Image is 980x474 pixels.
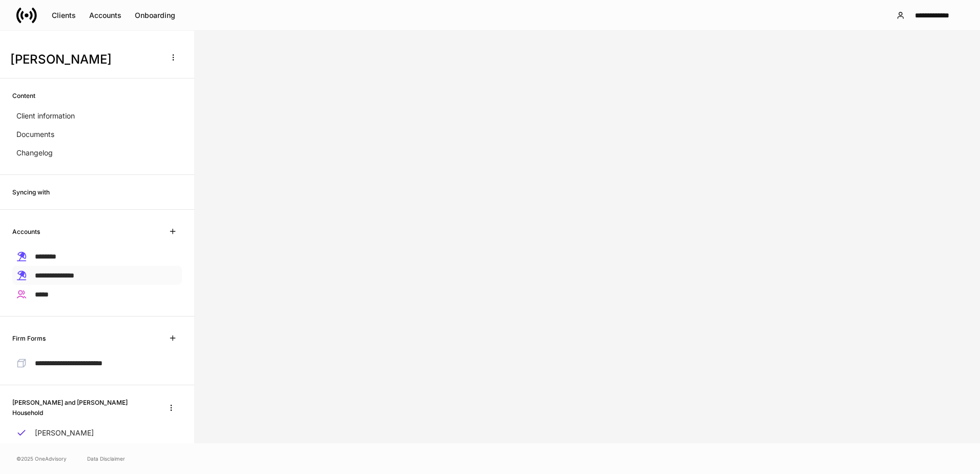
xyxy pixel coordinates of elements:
button: Clients [45,7,83,24]
span: © 2025 OneAdvisory [16,455,67,463]
button: Onboarding [128,7,182,24]
h3: [PERSON_NAME] [10,51,158,68]
div: Onboarding [135,12,175,19]
h6: Firm Forms [12,333,46,343]
p: Client information [16,111,75,121]
h6: Accounts [12,227,40,236]
p: Changelog [16,148,53,158]
a: Documents [12,125,182,144]
a: Client information [12,107,182,125]
div: Clients [52,12,76,19]
h6: Content [12,91,35,101]
h6: Syncing with [12,187,50,197]
p: [PERSON_NAME] [35,428,94,438]
a: [PERSON_NAME] [12,424,182,442]
h6: [PERSON_NAME] and [PERSON_NAME] Household [12,398,152,417]
div: Accounts [89,12,121,19]
button: Accounts [83,7,128,24]
p: Documents [16,129,54,140]
a: Changelog [12,144,182,162]
a: Data Disclaimer [87,455,125,463]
